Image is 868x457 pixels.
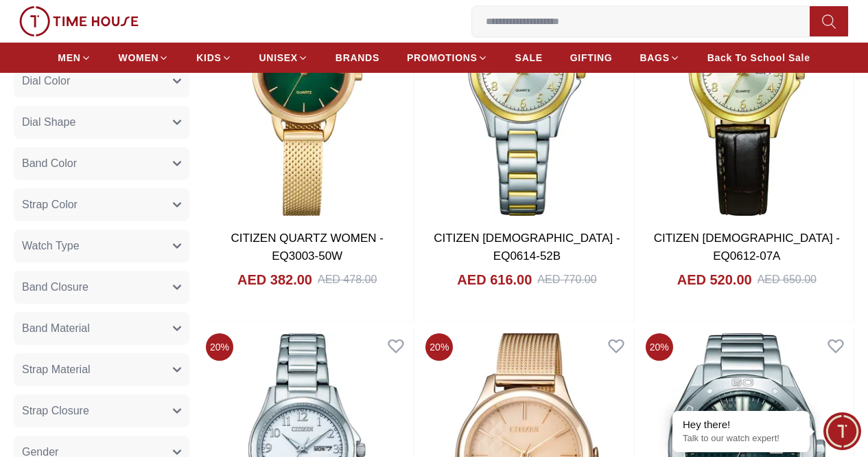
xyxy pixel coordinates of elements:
[22,197,78,213] span: Strap Color
[231,232,384,263] a: CITIZEN QUARTZ WOMEN - EQ3003-50W
[654,232,840,263] a: CITIZEN [DEMOGRAPHIC_DATA] - EQ0612-07A
[14,106,189,139] button: Dial Shape
[336,51,379,65] span: BRANDS
[14,353,189,386] button: Strap Material
[259,45,308,70] a: UNISEX
[683,433,799,445] p: Talk to our watch expert!
[14,271,189,304] button: Band Closure
[758,271,817,288] div: AED 650.00
[22,279,89,296] span: Band Closure
[823,412,861,450] div: Chat Widget
[434,232,620,263] a: CITIZEN [DEMOGRAPHIC_DATA] - EQ0614-52B
[237,270,312,289] h4: AED 382.00
[259,51,298,65] span: UNISEX
[646,333,673,361] span: 20 %
[407,51,478,65] span: PROMOTIONS
[196,51,221,65] span: KIDS
[570,51,613,65] span: GIFTING
[683,418,799,432] div: Hey there!
[14,230,189,263] button: Watch Type
[206,333,233,361] span: 20 %
[22,238,80,254] span: Watch Type
[22,320,90,337] span: Band Material
[58,51,80,65] span: MEN
[22,73,70,89] span: Dial Color
[457,270,532,289] h4: AED 616.00
[425,333,453,361] span: 20 %
[22,114,75,131] span: Dial Shape
[119,45,169,70] a: WOMEN
[19,6,139,36] img: ...
[14,65,189,98] button: Dial Color
[196,45,231,70] a: KIDS
[515,51,543,65] span: SALE
[58,45,91,70] a: MEN
[318,271,377,288] div: AED 478.00
[336,45,379,70] a: BRANDS
[14,394,189,427] button: Strap Closure
[14,312,189,345] button: Band Material
[22,155,77,172] span: Band Color
[22,403,89,419] span: Strap Closure
[677,270,752,289] h4: AED 520.00
[14,188,189,221] button: Strap Color
[707,51,810,65] span: Back To School Sale
[407,45,488,70] a: PROMOTIONS
[570,45,613,70] a: GIFTING
[22,361,91,378] span: Strap Material
[515,45,543,70] a: SALE
[707,45,810,70] a: Back To School Sale
[640,45,679,70] a: BAGS
[119,51,159,65] span: WOMEN
[640,51,669,65] span: BAGS
[14,147,189,180] button: Band Color
[537,271,596,288] div: AED 770.00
